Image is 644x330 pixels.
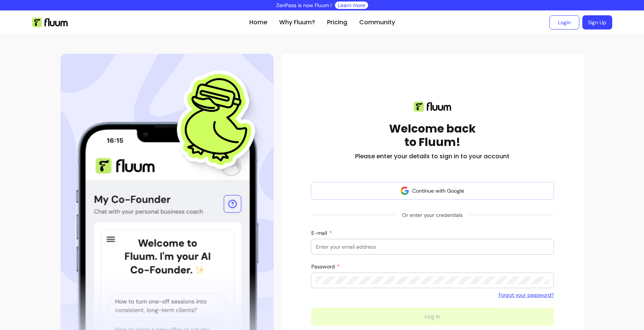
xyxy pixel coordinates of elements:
a: Pricing [327,18,347,27]
h1: Welcome back to Fluum! [389,122,476,149]
a: Learn more [338,1,365,9]
button: Continue with Google [311,182,554,200]
input: E-mail [316,243,549,250]
a: Forgot your password? [499,291,554,299]
p: ZenPass is now Fluum ! [276,1,332,9]
span: Or enter your credentials [396,208,469,222]
a: Home [249,18,267,27]
a: Community [359,18,395,27]
span: E-mail [311,230,329,236]
span: Password [311,263,336,270]
img: Fluum logo [414,102,451,112]
a: Login [549,15,579,29]
img: avatar [400,186,409,195]
a: Why Fluum? [279,18,315,27]
a: Sign Up [582,15,612,29]
h2: Please enter your details to sign in to your account [355,152,509,161]
img: Fluum Logo [32,18,68,27]
input: Password [316,277,549,284]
